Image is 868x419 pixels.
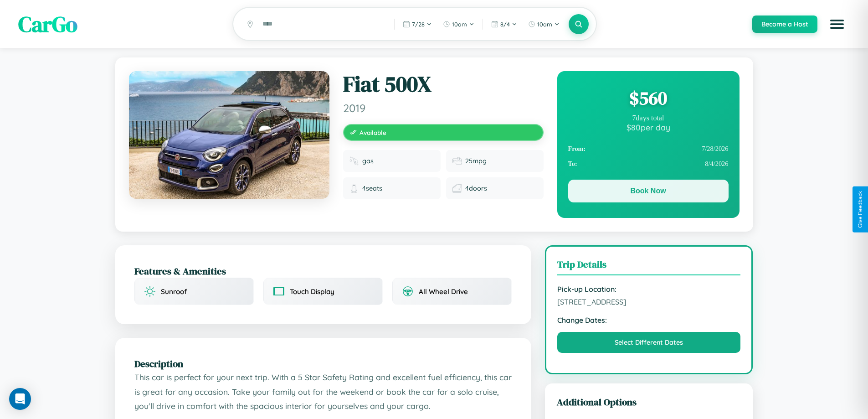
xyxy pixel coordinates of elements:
img: Fiat 500X 2019 [129,71,329,199]
button: Book Now [568,180,729,202]
button: Become a Host [752,16,817,33]
div: 8 / 4 / 2026 [568,156,729,171]
span: Touch Display [290,287,334,296]
span: 25 mpg [465,157,487,165]
span: 7 / 28 [412,21,425,28]
span: 4 doors [465,184,487,192]
span: CarGo [18,9,77,39]
button: 10am [524,17,564,31]
img: Doors [452,184,462,193]
strong: Change Dates: [557,316,741,325]
span: gas [362,157,374,165]
h2: Description [134,357,512,370]
div: Open Intercom Messenger [9,388,31,410]
div: Give Feedback [857,191,863,228]
span: [STREET_ADDRESS] [557,297,741,306]
button: Select Different Dates [557,332,741,353]
strong: To: [568,160,577,168]
div: $ 80 per day [568,122,729,132]
h1: Fiat 500X [343,71,544,98]
strong: From: [568,145,586,153]
span: 4 seats [362,184,382,192]
img: Fuel type [349,156,359,166]
img: Seats [349,184,359,193]
button: 7/28 [398,17,437,31]
span: 10am [452,21,467,28]
button: 8/4 [487,17,522,31]
p: This car is perfect for your next trip. With a 5 Star Safety Rating and excellent fuel efficiency... [134,370,512,414]
button: 10am [438,17,479,31]
span: 2019 [343,101,544,115]
div: 7 / 28 / 2026 [568,141,729,156]
h3: Additional Options [557,395,741,409]
strong: Pick-up Location: [557,285,741,294]
span: All Wheel Drive [419,287,468,296]
div: $ 560 [568,86,729,110]
span: Available [360,129,386,136]
h3: Trip Details [557,258,741,275]
span: 10am [537,21,552,28]
div: 7 days total [568,114,729,122]
span: 8 / 4 [500,21,510,28]
h2: Features & Amenities [134,264,512,278]
button: Open menu [824,11,850,37]
span: Sunroof [161,287,187,296]
img: Fuel efficiency [452,156,462,166]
